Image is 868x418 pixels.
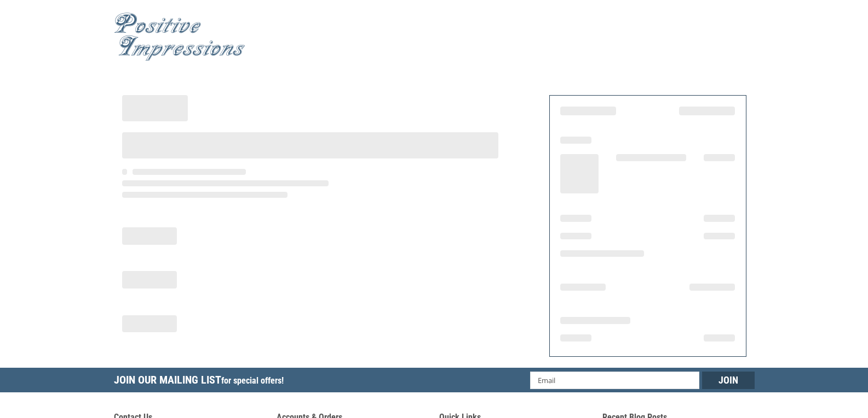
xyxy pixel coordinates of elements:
[530,372,699,389] input: Email
[114,13,245,61] img: Positive Impressions
[221,375,284,386] span: for special offers!
[114,368,289,396] h5: Join Our Mailing List
[702,372,755,389] input: Join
